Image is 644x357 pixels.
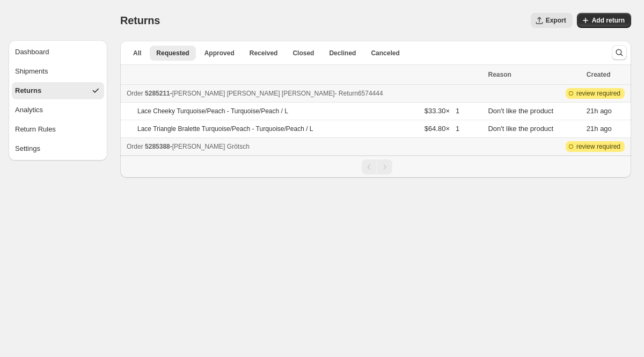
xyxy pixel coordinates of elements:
div: Shipments [15,66,48,77]
span: Order [127,90,143,97]
nav: Pagination [120,156,631,178]
p: Lace Triangle Bralette Turquoise/Peach - Turquoise/Peach / L [137,125,313,133]
span: Created [587,71,611,78]
button: Dashboard [12,43,104,61]
div: Dashboard [15,47,49,57]
button: Shipments [12,63,104,80]
span: All [133,49,141,57]
button: Returns [12,82,104,99]
span: Declined [329,49,356,57]
div: Returns [15,85,41,96]
button: Search and filter results [612,45,627,60]
span: 5285211 [145,90,170,97]
span: - Return 6574444 [335,90,383,97]
span: Approved [204,49,235,57]
span: review required [576,89,620,98]
span: [PERSON_NAME] Grötsch [172,143,250,150]
span: [PERSON_NAME] [PERSON_NAME] [PERSON_NAME] [172,90,335,97]
div: Settings [15,143,40,154]
button: Add return [577,13,631,28]
time: Wednesday, September 17, 2025 at 10:15:17 PM [587,107,598,115]
div: Return Rules [15,124,56,135]
div: Analytics [15,105,43,115]
span: Closed [292,49,314,57]
span: review required [576,142,620,151]
button: Settings [12,140,104,157]
time: Wednesday, September 17, 2025 at 10:15:17 PM [587,125,598,133]
span: Canceled [371,49,399,57]
span: Export [546,16,566,25]
span: $64.80 × 1 [425,125,459,133]
p: Lace Cheeky Turquoise/Peach - Turquoise/Peach / L [137,107,288,115]
span: Received [250,49,278,57]
div: - [127,88,481,99]
button: Analytics [12,101,104,119]
span: Add return [592,16,625,25]
button: Return Rules [12,121,104,138]
span: Order [127,143,143,150]
div: - [127,141,481,152]
span: $33.30 × 1 [425,107,459,115]
td: Don't like the product [485,120,583,138]
span: Reason [488,71,511,78]
td: ago [583,103,631,120]
span: Returns [120,14,160,26]
td: ago [583,120,631,138]
span: Requested [156,49,189,57]
span: 5285388 [145,143,170,150]
button: Export [531,13,573,28]
td: Don't like the product [485,103,583,120]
